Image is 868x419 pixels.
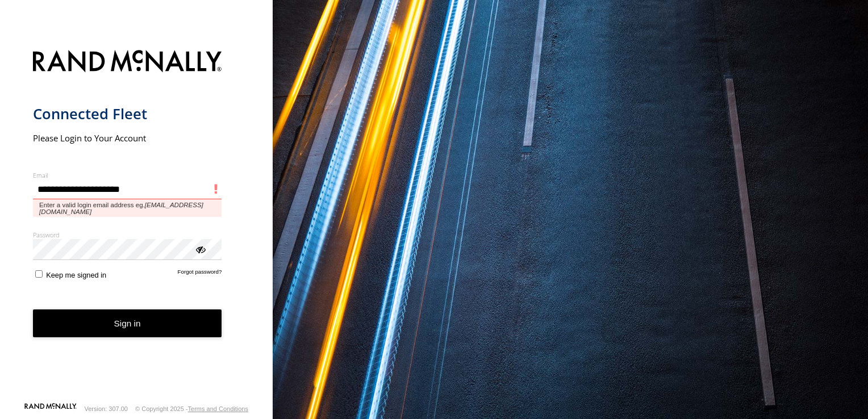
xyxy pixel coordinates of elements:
a: Forgot password? [178,269,222,279]
label: Email [33,171,222,179]
div: Version: 307.00 [85,405,128,412]
img: Rand McNally [33,48,222,77]
div: © Copyright 2025 - [135,405,248,412]
em: [EMAIL_ADDRESS][DOMAIN_NAME] [39,202,203,215]
span: Keep me signed in [46,271,106,279]
a: Visit our Website [24,403,77,414]
div: ViewPassword [194,243,206,254]
button: Sign in [33,309,222,337]
span: Enter a valid login email address eg. [33,199,222,217]
input: Keep me signed in [35,270,43,278]
h1: Connected Fleet [33,104,222,123]
h2: Please Login to Your Account [33,132,222,144]
a: Terms and Conditions [188,405,248,412]
form: main [33,43,240,402]
label: Password [33,231,222,239]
